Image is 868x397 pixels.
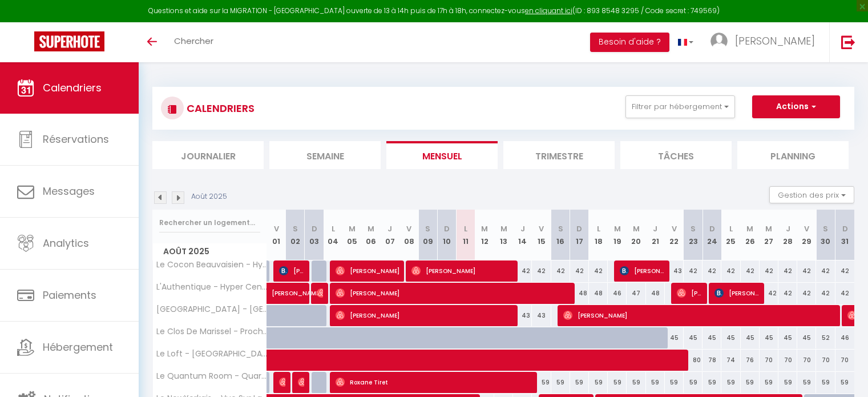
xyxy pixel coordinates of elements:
span: [PERSON_NAME] [272,276,324,298]
abbr: S [691,223,696,234]
span: [PERSON_NAME] [298,371,304,393]
div: 45 [741,327,760,348]
abbr: M [633,223,640,234]
span: Calendriers [43,81,102,95]
div: 42 [532,260,551,282]
abbr: V [539,223,544,234]
span: [PERSON_NAME] [279,371,285,393]
div: 42 [513,260,532,282]
th: 30 [816,210,835,260]
th: 15 [532,210,551,260]
a: [PERSON_NAME] [267,283,286,304]
abbr: D [576,223,582,234]
span: [PERSON_NAME] [563,304,841,326]
abbr: J [387,223,392,234]
span: [PERSON_NAME] [714,282,760,304]
img: ... [710,33,728,50]
div: 59 [551,372,570,393]
span: L'Authentique - Hyper Centre - Chambre Cocooning [155,283,269,291]
div: 42 [778,283,797,304]
div: 42 [816,260,835,282]
abbr: D [842,223,848,234]
abbr: V [804,223,809,234]
abbr: V [274,223,279,234]
abbr: M [746,223,753,234]
abbr: L [464,223,467,234]
th: 13 [494,210,513,260]
span: [PERSON_NAME] [317,282,323,304]
span: Le Quantum Room - Quartier Calme - Plein Pied [155,372,269,380]
th: 14 [513,210,532,260]
a: Chercher [165,22,222,62]
abbr: M [368,223,374,234]
div: 42 [741,260,760,282]
div: 59 [646,372,665,393]
span: Analytics [43,236,89,250]
th: 28 [778,210,797,260]
th: 21 [646,210,665,260]
span: Messages [43,184,95,198]
input: Rechercher un logement... [159,212,260,233]
div: 42 [721,260,740,282]
span: Réservations [43,132,109,146]
th: 25 [721,210,740,260]
div: 42 [835,260,854,282]
div: 47 [627,283,645,304]
div: 42 [551,260,570,282]
span: Le Loft - [GEOGRAPHIC_DATA] - Spacieux [155,350,269,358]
div: 42 [816,283,835,304]
div: 46 [835,327,854,348]
th: 04 [324,210,342,260]
abbr: J [520,223,525,234]
div: 42 [797,283,816,304]
div: 43 [513,305,532,326]
th: 06 [362,210,381,260]
th: 27 [760,210,778,260]
th: 23 [684,210,703,260]
th: 12 [475,210,494,260]
span: Août 2025 [153,243,267,260]
div: 59 [608,372,627,393]
div: 45 [797,327,816,348]
abbr: S [293,223,298,234]
th: 16 [551,210,570,260]
li: Semaine [269,141,381,169]
div: 59 [627,372,645,393]
div: 59 [570,372,589,393]
span: [PERSON_NAME] [336,282,575,304]
li: Journalier [152,141,264,169]
div: 59 [741,372,760,393]
th: 29 [797,210,816,260]
div: 42 [778,260,797,282]
div: 48 [589,283,608,304]
div: 48 [570,283,589,304]
th: 18 [589,210,608,260]
th: 19 [608,210,627,260]
div: 45 [760,327,778,348]
span: [PERSON_NAME] [677,282,703,304]
span: [PERSON_NAME] [735,34,815,48]
span: Le Clos De Marissel - Proche aéroport [155,327,269,336]
abbr: M [481,223,488,234]
span: [GEOGRAPHIC_DATA] - [GEOGRAPHIC_DATA] [155,305,269,314]
div: 45 [665,327,684,348]
li: Planning [737,141,849,169]
div: 59 [532,372,551,393]
div: 52 [816,327,835,348]
button: Filtrer par hébergement [625,95,735,118]
div: 46 [608,283,627,304]
p: Août 2025 [191,191,227,202]
div: 59 [703,372,721,393]
th: 02 [286,210,305,260]
button: Besoin d'aide ? [590,33,669,52]
abbr: D [444,223,450,234]
abbr: S [823,223,828,234]
th: 31 [835,210,854,260]
img: Super Booking [34,31,104,51]
span: Roxane Tiret [336,371,536,393]
span: [PERSON_NAME] [620,260,665,282]
div: 59 [835,372,854,393]
abbr: M [765,223,772,234]
th: 10 [437,210,456,260]
abbr: V [672,223,677,234]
